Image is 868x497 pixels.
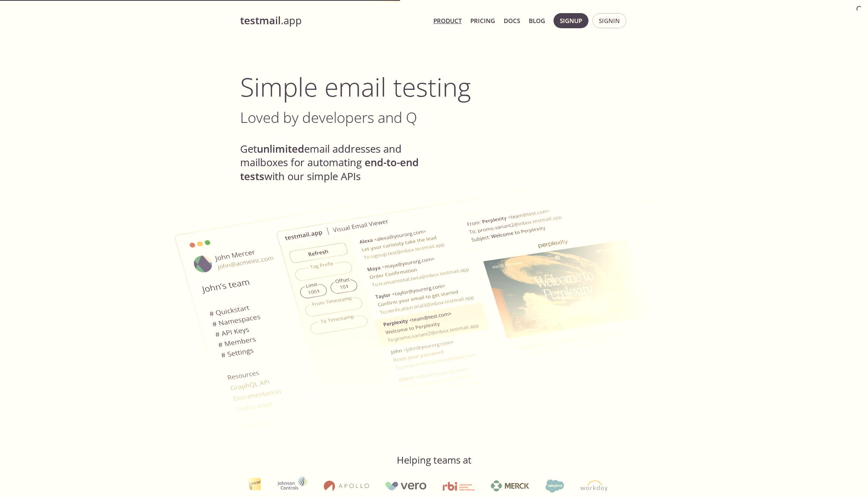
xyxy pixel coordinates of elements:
[276,158,705,427] img: testmail-email-viewer
[560,16,582,26] span: Signup
[470,16,495,26] a: Pricing
[145,184,574,453] img: testmail-email-viewer
[385,481,427,491] img: vero
[240,14,281,27] strong: testmail
[240,107,417,127] span: Loved by developers and Q
[433,16,462,26] a: Product
[240,72,628,102] h1: Simple email testing
[240,454,628,466] h4: Helping teams at
[599,16,620,26] span: Signin
[529,16,545,26] a: Blog
[592,13,626,28] button: Signin
[545,480,564,493] img: salesforce
[240,142,434,183] h4: Get email addresses and mailboxes for automating with our simple APIs
[257,142,304,156] strong: unlimited
[553,13,588,28] button: Signup
[277,476,308,495] img: johnsoncontrols
[240,14,427,27] a: testmail.app
[324,480,369,491] img: apollo
[240,155,419,183] strong: end-to-end tests
[491,480,529,491] img: merck
[580,480,608,491] img: workday
[443,481,475,491] img: rbi
[504,16,520,26] a: Docs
